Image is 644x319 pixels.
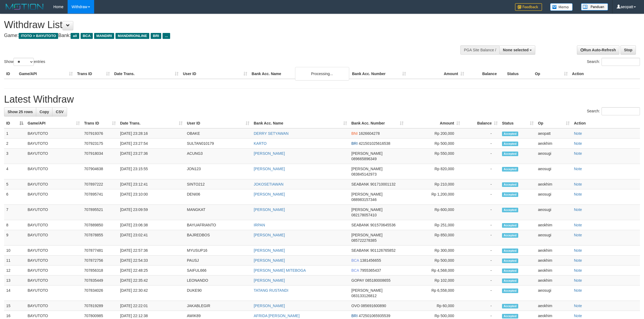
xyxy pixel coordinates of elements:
[351,192,382,196] span: [PERSON_NAME]
[4,276,25,286] td: 13
[151,33,161,39] span: BRI
[254,141,267,146] a: KARTO
[536,230,572,246] td: aeosugi
[25,179,82,189] td: BAYUTOTO
[462,220,500,230] td: -
[4,286,25,301] td: 14
[602,58,640,66] input: Search:
[502,167,518,172] span: Accepted
[406,286,462,301] td: Rp 6,558,000
[118,266,185,276] td: [DATE] 22:48:25
[406,301,462,311] td: Rp 60,000
[185,286,252,301] td: DUKE90
[254,207,285,212] a: [PERSON_NAME]
[370,248,395,253] span: Copy 901126765852 to clipboard
[4,94,640,105] h1: Latest Withdraw
[82,118,118,128] th: Trans ID: activate to sort column ascending
[118,230,185,246] td: [DATE] 23:02:41
[462,286,500,301] td: -
[406,118,462,128] th: Amount: activate to sort column ascending
[351,288,382,293] span: [PERSON_NAME]
[574,314,582,318] a: Note
[115,33,149,39] span: MANDIRIONLINE
[349,118,406,128] th: Bank Acc. Number: activate to sort column ascending
[4,220,25,230] td: 8
[502,192,518,197] span: Accepted
[499,45,535,55] button: None selected
[82,205,118,220] td: 707895521
[254,268,306,273] a: [PERSON_NAME] MITEBOGA
[502,278,518,283] span: Accepted
[351,182,369,186] span: SEABANK
[4,149,25,164] td: 3
[254,131,289,136] a: DERRY SETYAWAN
[185,220,252,230] td: BAYUAFRIANTO
[406,276,462,286] td: Rp 102,000
[254,223,265,227] a: IRPAN
[360,258,381,263] span: Copy 1381456655 to clipboard
[254,304,285,308] a: [PERSON_NAME]
[502,132,518,136] span: Accepted
[502,314,518,318] span: Accepted
[39,110,49,114] span: Copy
[185,179,252,189] td: SINTO212
[254,233,285,237] a: [PERSON_NAME]
[81,33,93,39] span: BCA
[25,276,82,286] td: BAYUTOTO
[574,131,582,136] a: Note
[536,189,572,205] td: aeosugi
[82,266,118,276] td: 707856318
[536,149,572,164] td: aeosugi
[254,182,283,186] a: JOKOSETIAWAN
[587,107,640,115] label: Search:
[71,33,79,39] span: all
[406,205,462,220] td: Rp 600,000
[406,266,462,276] td: Rp 4,568,000
[500,118,536,128] th: Status: activate to sort column ascending
[118,189,185,205] td: [DATE] 23:10:00
[82,128,118,139] td: 707919376
[181,69,249,79] th: User ID
[406,164,462,179] td: Rp 820,000
[4,256,25,266] td: 11
[574,248,582,253] a: Note
[536,220,572,230] td: aeokhim
[574,207,582,212] a: Note
[254,314,300,318] a: AFRIDA [PERSON_NAME]
[536,118,572,128] th: Op: activate to sort column ascending
[25,189,82,205] td: BAYUTOTO
[462,301,500,311] td: -
[351,278,364,283] span: GOPAY
[574,233,582,237] a: Note
[406,230,462,246] td: Rp 850,000
[185,230,252,246] td: BAJREDBOS
[118,179,185,189] td: [DATE] 23:12:41
[185,149,252,164] td: ACUNG3
[502,152,518,156] span: Accepted
[462,230,500,246] td: -
[406,246,462,256] td: Rp 300,000
[370,182,395,186] span: Copy 901710001132 to clipboard
[351,141,358,146] span: BRI
[4,301,25,311] td: 15
[462,164,500,179] td: -
[351,314,358,318] span: BRI
[462,189,500,205] td: -
[351,238,377,243] span: Copy 085722278385 to clipboard
[185,276,252,286] td: LEONANDO
[351,233,382,237] span: [PERSON_NAME]
[185,246,252,256] td: MYUSUP16
[462,246,500,256] td: -
[502,233,518,238] span: Accepted
[254,248,285,253] a: [PERSON_NAME]
[536,164,572,179] td: aeosugi
[4,246,25,256] td: 10
[574,258,582,263] a: Note
[536,256,572,266] td: aeokhim
[587,58,640,66] label: Search:
[118,164,185,179] td: [DATE] 23:15:55
[406,128,462,139] td: Rp 200,000
[295,67,349,80] div: Processing...
[14,58,34,66] select: Showentries
[550,3,573,11] img: Button%20Memo.svg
